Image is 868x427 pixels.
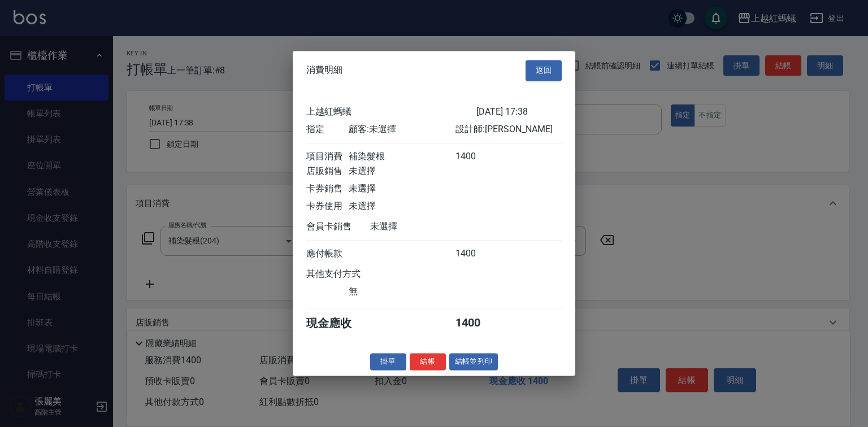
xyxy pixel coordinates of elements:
[306,268,392,280] div: 其他支付方式
[349,286,455,298] div: 無
[306,124,349,136] div: 指定
[455,248,498,260] div: 1400
[526,60,562,81] button: 返回
[306,106,476,118] div: 上越紅螞蟻
[306,183,349,195] div: 卡券銷售
[306,248,349,260] div: 應付帳款
[455,316,498,331] div: 1400
[349,151,455,163] div: 補染髮根
[455,151,498,163] div: 1400
[455,124,562,136] div: 設計師: [PERSON_NAME]
[306,201,349,212] div: 卡券使用
[370,353,406,371] button: 掛單
[370,221,476,233] div: 未選擇
[306,221,370,233] div: 會員卡銷售
[349,183,455,195] div: 未選擇
[449,353,498,371] button: 結帳並列印
[306,65,342,76] span: 消費明細
[349,124,455,136] div: 顧客: 未選擇
[306,151,349,163] div: 項目消費
[349,201,455,212] div: 未選擇
[306,165,349,177] div: 店販銷售
[349,165,455,177] div: 未選擇
[476,106,562,118] div: [DATE] 17:38
[410,353,446,371] button: 結帳
[306,316,370,331] div: 現金應收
